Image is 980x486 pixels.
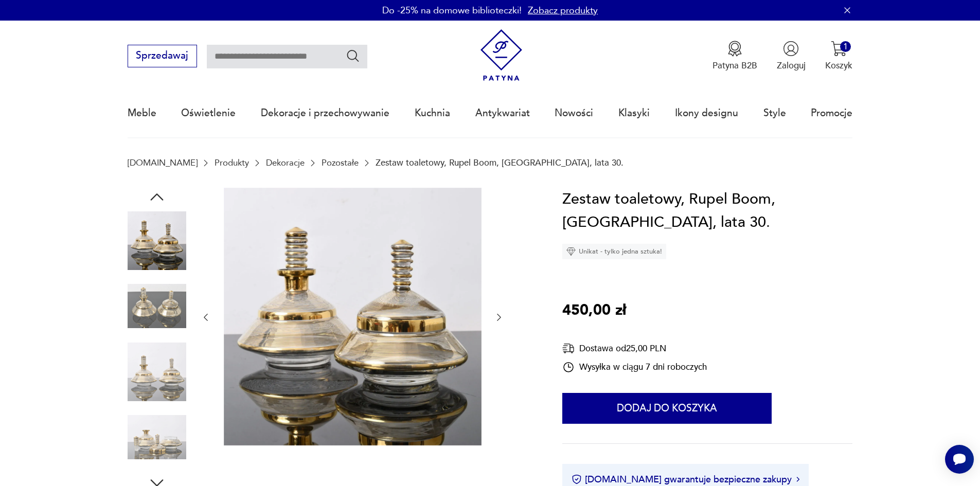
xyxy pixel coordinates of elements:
[266,158,305,168] a: Dekoracje
[712,41,757,71] a: Ikona medaluPatyna B2B
[727,41,743,57] img: Ikona medalu
[322,158,359,168] a: Pozostałe
[777,41,806,71] button: Zaloguj
[128,408,186,466] img: Zdjęcie produktu Zestaw toaletowy, Rupel Boom, Belgia, lata 30.
[777,60,806,71] p: Zaloguj
[382,4,522,17] p: Do -25% na domowe biblioteczki!
[128,343,186,401] img: Zdjęcie produktu Zestaw toaletowy, Rupel Boom, Belgia, lata 30.
[128,211,186,270] img: Zdjęcie produktu Zestaw toaletowy, Rupel Boom, Belgia, lata 30.
[618,89,650,137] a: Klasyki
[562,188,852,235] h1: Zestaw toaletowy, Rupel Boom, [GEOGRAPHIC_DATA], lata 30.
[376,158,623,168] p: Zestaw toaletowy, Rupel Boom, [GEOGRAPHIC_DATA], lata 30.
[555,89,593,137] a: Nowości
[415,89,450,137] a: Kuchnia
[128,52,197,61] a: Sprzedawaj
[261,89,389,137] a: Dekoracje i przechowywanie
[346,48,361,63] button: Szukaj
[128,89,156,137] a: Meble
[675,89,738,137] a: Ikony designu
[831,41,847,57] img: Ikona koszyka
[475,29,527,81] img: Patyna - sklep z meblami i dekoracjami vintage
[128,158,198,168] a: [DOMAIN_NAME]
[562,299,626,322] p: 450,00 zł
[825,60,852,71] p: Koszyk
[562,361,707,373] div: Wysyłka w ciągu 7 dni roboczych
[796,477,799,482] img: Ikona strzałki w prawo
[840,41,851,52] div: 1
[562,342,575,355] img: Ikona dostawy
[562,244,666,259] div: Unikat - tylko jedna sztuka!
[224,188,482,445] img: Zdjęcie produktu Zestaw toaletowy, Rupel Boom, Belgia, lata 30.
[712,60,757,71] p: Patyna B2B
[562,393,772,424] button: Dodaj do koszyka
[783,41,799,57] img: Ikonka użytkownika
[475,89,530,137] a: Antykwariat
[128,277,186,335] img: Zdjęcie produktu Zestaw toaletowy, Rupel Boom, Belgia, lata 30.
[215,158,249,168] a: Produkty
[572,474,582,484] img: Ikona certyfikatu
[945,445,974,474] iframe: Smartsupp widget button
[562,342,707,355] div: Dostawa od 25,00 PLN
[566,247,576,256] img: Ikona diamentu
[712,41,757,71] button: Patyna B2B
[825,41,852,71] button: 1Koszyk
[763,89,786,137] a: Style
[572,473,799,486] button: [DOMAIN_NAME] gwarantuje bezpieczne zakupy
[181,89,236,137] a: Oświetlenie
[528,4,598,17] a: Zobacz produkty
[128,45,197,67] button: Sprzedawaj
[811,89,852,137] a: Promocje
